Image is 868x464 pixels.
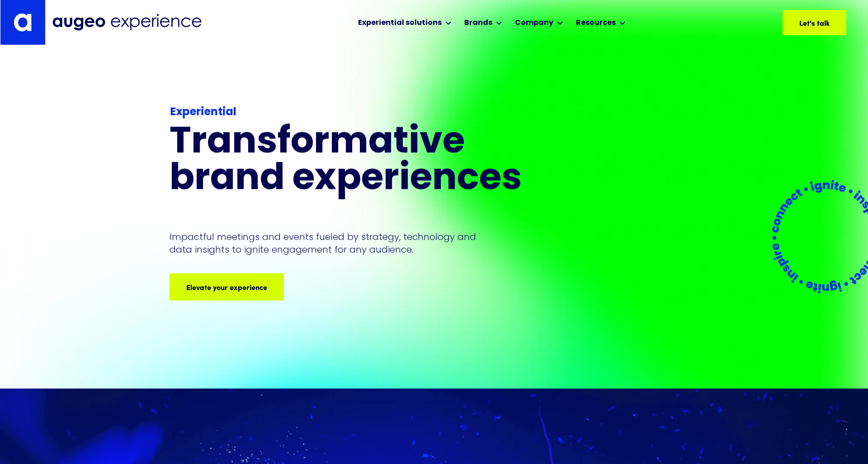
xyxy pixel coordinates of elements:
[170,104,560,121] div: Experiential
[170,273,284,300] a: Elevate your experience
[170,125,560,198] h1: Transformative brand experiences
[170,230,481,256] p: Impactful meetings and events fueled by strategy, technology and data insights to ignite engageme...
[515,18,553,28] div: Company
[576,18,616,28] div: Resources
[783,10,846,35] a: Let's talk
[464,18,492,28] div: Brands
[52,14,202,31] img: Augeo Experience business unit full logo in midnight blue.
[358,18,442,28] div: Experiential solutions
[14,13,32,32] img: Augeo's "a" monogram decorative logo in white.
